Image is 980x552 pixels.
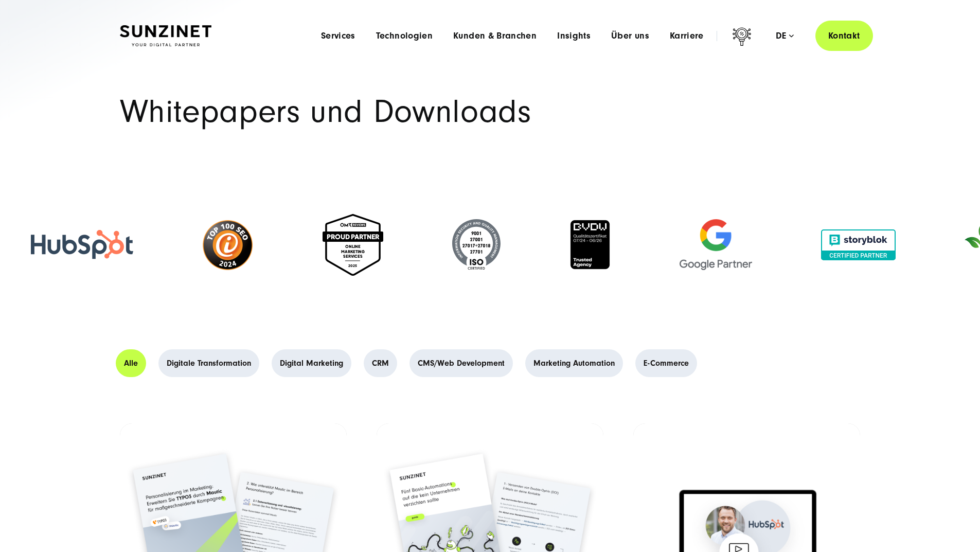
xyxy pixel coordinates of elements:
[323,214,383,276] img: Online marketing services 2025 - Digital Agentur SUNZNET - OMR Proud Partner
[557,31,591,41] a: Insights
[569,219,611,270] img: BVDW Qualitätszertifikat - Digitalagentur SUNZINET
[321,31,355,41] a: Services
[158,349,259,377] a: Digitale Transformation
[31,230,133,260] img: HubSpot - Digitalagentur SUNZINET
[611,31,649,41] a: Über uns
[680,219,752,270] img: Google Partner Agentur - Digitalagentur für Digital Marketing und Strategie SUNZINET
[120,96,861,128] h1: Whitepapers und Downloads
[776,31,794,41] div: de
[202,219,254,271] img: top-100-seo-2024-ibusiness-seo-agentur-SUNZINET
[376,31,433,41] a: Technologien
[272,349,351,377] a: Digital Marketing
[670,31,704,41] a: Karriere
[120,25,211,47] img: SUNZINET Full Service Digital Agentur
[364,349,397,377] a: CRM
[453,31,537,41] a: Kunden & Branchen
[815,21,873,51] a: Kontakt
[116,349,146,377] a: Alle
[525,349,623,377] a: Marketing Automation
[409,349,513,377] a: CMS/Web Development
[821,229,896,260] img: Storyblok zertifiziert partner agentur SUNZINET - Storyblok agentur SUNZINET
[452,219,501,271] img: ISO-Siegel - Digital Agentur SUNZINET
[635,349,697,377] a: E-Commerce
